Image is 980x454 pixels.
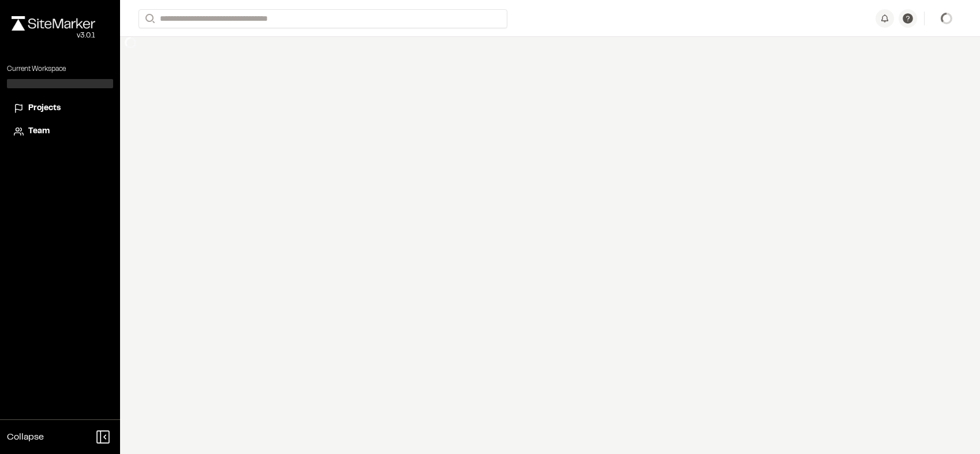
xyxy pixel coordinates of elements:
span: Collapse [7,430,44,444]
span: Projects [28,102,61,115]
p: Current Workspace [7,64,113,74]
div: Oh geez...please don't... [12,31,95,41]
span: Team [28,125,50,138]
a: Projects [14,102,106,115]
button: Search [139,9,159,28]
img: rebrand.png [12,16,95,31]
a: Team [14,125,106,138]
